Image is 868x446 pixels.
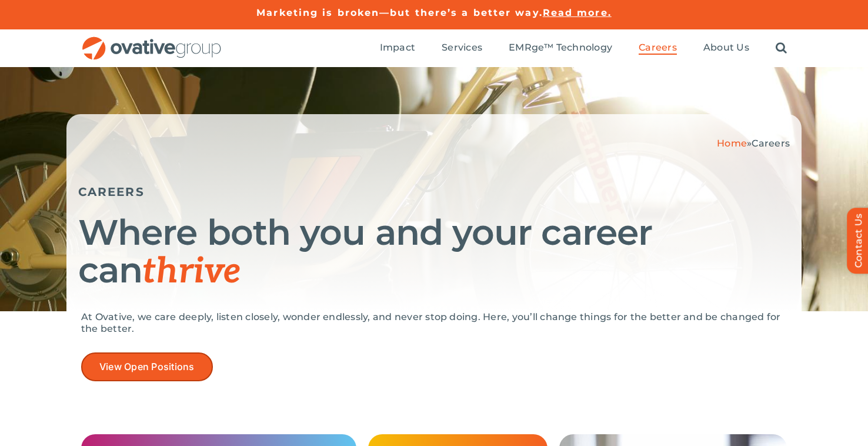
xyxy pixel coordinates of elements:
[703,42,749,54] span: About Us
[78,214,790,291] h1: Where both you and your career can
[776,42,787,55] a: Search
[509,42,612,54] span: EMRge™ Technology
[380,42,415,54] span: Impact
[639,42,677,55] a: Careers
[81,352,213,381] a: View Open Positions
[99,361,195,372] span: View Open Positions
[142,251,241,293] span: thrive
[703,42,749,55] a: About Us
[717,138,747,149] a: Home
[509,42,612,55] a: EMRge™ Technology
[442,42,482,54] span: Services
[256,7,543,18] a: Marketing is broken—but there’s a better way.
[81,35,222,46] a: OG_Full_horizontal_RGB
[752,138,790,149] span: Careers
[81,311,787,335] p: At Ovative, we care deeply, listen closely, wonder endlessly, and never stop doing. Here, you’ll ...
[442,42,482,55] a: Services
[380,29,787,67] nav: Menu
[380,42,415,55] a: Impact
[639,42,677,54] span: Careers
[78,185,790,199] h5: CAREERS
[717,138,790,149] span: »
[543,7,612,18] a: Read more.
